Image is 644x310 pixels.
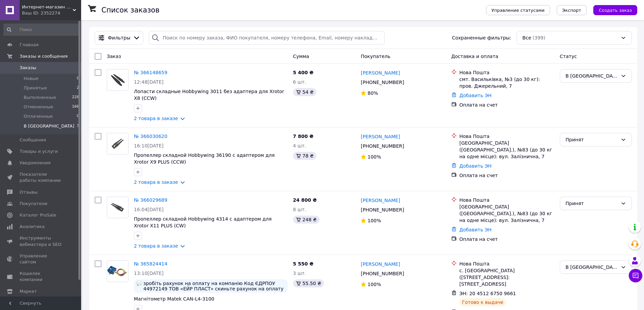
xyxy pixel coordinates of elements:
[459,172,554,179] div: Оплата на счет
[566,72,618,80] div: В Пути
[107,137,128,151] img: Фото товару
[20,288,37,294] span: Маркет
[20,42,39,48] span: Главная
[107,201,128,215] img: Фото товару
[459,267,554,287] div: с. [GEOGRAPHIC_DATA] ([STREET_ADDRESS]: [STREET_ADDRESS]
[293,54,309,59] span: Сумма
[459,260,554,267] div: Нова Пошта
[459,227,492,232] a: Добавить ЭН
[599,8,632,13] span: Создать заказ
[293,134,314,139] span: 7 800 ₴
[361,143,404,149] span: [PHONE_NUMBER]
[107,197,128,218] a: Фото товару
[562,8,581,13] span: Экспорт
[72,104,79,110] span: 166
[137,281,142,286] img: :speech_balloon:
[451,54,498,59] span: Доставка и оплата
[107,266,128,277] img: Фото товару
[522,34,531,41] span: Все
[557,5,587,15] button: Экспорт
[77,76,79,82] span: 0
[459,197,554,203] div: Нова Пошта
[361,207,404,213] span: [PHONE_NUMBER]
[293,271,306,276] span: 3 шт.
[361,261,400,267] a: [PERSON_NAME]
[20,189,38,195] span: Отзывы
[367,218,381,223] span: 100%
[367,154,381,160] span: 100%
[361,69,400,76] a: [PERSON_NAME]
[77,113,79,119] span: 0
[367,282,381,287] span: 100%
[459,163,492,169] a: Добавить ЭН
[24,113,53,119] span: Оплаченные
[20,171,63,184] span: Показатели работы компании
[293,207,306,212] span: 8 шт.
[20,148,58,154] span: Товары и услуги
[134,207,164,212] span: 16:04[DATE]
[107,133,128,154] a: Фото товару
[293,216,319,224] div: 248 ₴
[22,4,73,10] span: Интернет-магазин 24sale
[20,212,56,218] span: Каталог ProSale
[149,31,384,45] input: Поиск по номеру заказа, ФИО покупателя, номеру телефона, Email, номеру накладной
[20,235,63,247] span: Инструменты вебмастера и SEO
[452,34,511,41] span: Сохраненные фильтры:
[77,85,79,91] span: 2
[134,134,167,139] a: № 366030620
[20,253,63,265] span: Управление сайтом
[24,123,74,129] span: В [GEOGRAPHIC_DATA]
[107,73,128,87] img: Фото товару
[143,281,285,291] span: зробіть рахунок на оплату на компанію Код ЄДРПОУ 44972149 ТОВ «ЕЙР ПЛАСТ» скиньте рахунок на опла...
[361,54,390,59] span: Покупатель
[361,197,400,204] a: [PERSON_NAME]
[459,203,554,224] div: [GEOGRAPHIC_DATA] ([GEOGRAPHIC_DATA].), №83 (до 30 кг на одне місце): вул. Залізнична, 7
[459,291,516,296] span: ЭН: 20 4512 6750 9661
[587,7,637,12] a: Создать заказ
[20,53,68,59] span: Заказы и сообщения
[108,34,130,41] span: Фильтры
[20,201,47,207] span: Покупатели
[24,104,53,110] span: Отмененные
[77,123,79,129] span: 3
[486,5,550,15] button: Управление статусами
[20,65,36,71] span: Заказы
[24,94,56,101] span: Выполненные
[20,160,50,166] span: Уведомления
[134,296,214,302] a: Магнітометр Matek CAN-L4-3100
[134,179,178,185] a: 2 товара в заказе
[293,143,306,148] span: 4 шт.
[593,5,637,15] button: Создать заказ
[134,152,275,165] a: Пропеллер складной Hobbywing 36190 с адаптером для Xrotor X9 PLUS (CCW)
[134,216,271,228] a: Пропеллер складной Hobbywing 4314 с адаптером для Xrotor X11 PLUS (CW)
[22,10,81,16] div: Ваш ID: 2352274
[20,137,46,143] span: Сообщения
[532,35,545,40] span: (399)
[134,116,178,121] a: 2 товара в заказе
[459,236,554,243] div: Оплата на счет
[459,133,554,140] div: Нова Пошта
[367,90,378,96] span: 80%
[293,152,316,160] div: 78 ₴
[101,6,160,14] h1: Список заказов
[293,79,306,85] span: 6 шт.
[134,70,167,75] a: № 366148659
[560,54,577,59] span: Статус
[107,260,128,282] a: Фото товару
[492,8,545,13] span: Управление статусами
[24,76,39,82] span: Новые
[459,140,554,160] div: [GEOGRAPHIC_DATA] ([GEOGRAPHIC_DATA].), №83 (до 30 кг на одне місце): вул. Залізнична, 7
[24,85,47,91] span: Принятые
[134,89,284,101] a: Лопасти складные Hobbywing 3011 без адаптера для Xrotor X8 (CCW)
[134,143,164,148] span: 16:10[DATE]
[459,93,492,98] a: Добавить ЭН
[134,271,164,276] span: 13:10[DATE]
[361,271,404,276] span: [PHONE_NUMBER]
[293,261,314,266] span: 5 550 ₴
[629,269,642,282] button: Чат с покупателем
[134,197,167,203] a: № 366029689
[107,69,128,91] a: Фото товару
[566,200,618,207] div: Принят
